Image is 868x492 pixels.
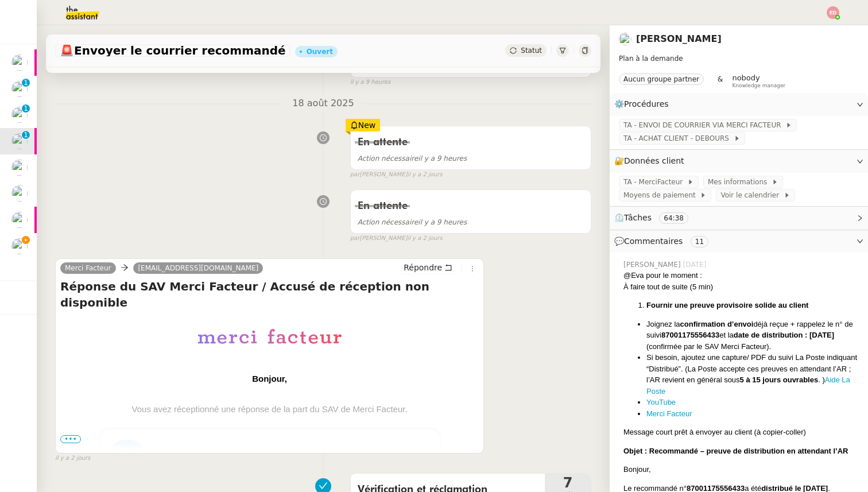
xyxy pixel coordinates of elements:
[624,99,669,109] span: Procédures
[521,47,542,55] span: Statut
[60,316,61,317] img: FXA_rZ3StLDTBR6pv4lsD1pJPek7XBY8W-dtDgYyNkAAnXG2Nn9zkwwJjdK3u796AXQYnjH8n5ALp5Cb4Pcn3Q2HfauHg_loo...
[11,212,28,228] img: users%2FSclkIUIAuBOhhDrbgjtrSikBoD03%2Favatar%2F48cbc63d-a03d-4817-b5bf-7f7aeed5f2a9
[623,427,859,438] blockquote: Message court prêt à envoyer au client (à copier-coller)
[732,73,759,82] span: nobody
[732,73,785,88] app-user-label: Knowledge manager
[24,131,28,141] p: 1
[346,119,381,131] div: New
[623,176,687,188] span: TA - MerciFacteur
[358,58,392,68] span: Ouvert
[350,170,443,180] small: [PERSON_NAME]
[623,464,859,475] blockquote: Bonjour,
[112,373,428,386] div: Bonjour,
[619,33,631,45] img: users%2F7K2oJOLpD4dpuCF1ASXv5r22U773%2Favatar%2Finterv002218.jpeg
[60,435,81,443] span: •••
[646,319,859,352] li: Joignez la déjà reçue + rappelez le n° de suivi et la (confirmée par le SAV Merci Facteur).
[827,6,839,19] img: svg
[718,73,723,88] span: &
[60,278,479,311] h4: Réponse du SAV Merci Facteur / Accusé de réception non disponible
[623,259,683,270] span: [PERSON_NAME]
[680,320,754,328] strong: confirmation d’envoi
[646,409,692,418] a: Merci Facteur
[646,352,859,397] li: Si besoin, ajoutez une capture/ PDF du suivi La Poste indiquant “Distribué”. (La Poste accepte ce...
[646,375,850,396] a: Aide La Poste
[138,264,258,272] span: [EMAIL_ADDRESS][DOMAIN_NAME]
[614,98,674,111] span: ⚙️
[358,137,408,148] span: En attente
[283,96,363,111] span: 18 août 2025
[708,176,772,188] span: Mes informations
[624,156,684,165] span: Données client
[11,185,28,202] img: users%2Fa6PbEmLwvGXylUqKytRPpDpAx153%2Favatar%2Ffanny.png
[11,133,28,149] img: users%2F7K2oJOLpD4dpuCF1ASXv5r22U773%2Favatar%2Finterv002218.jpeg
[636,33,722,44] a: [PERSON_NAME]
[55,454,90,463] span: il y a 2 jours
[610,207,868,229] div: ⏲️Tâches 64:38
[350,234,360,243] span: par
[619,55,683,63] span: Plan à la demande
[545,476,591,490] span: 7
[623,447,848,455] strong: Objet : Recommandé – preuve de distribution en attendant l’AR
[11,81,28,97] img: users%2F0zQGGmvZECeMseaPawnreYAQQyS2%2Favatar%2Feddadf8a-b06f-4db9-91c4-adeed775bb0f
[623,133,734,144] span: TA - ACHAT CLIENT - DEBOURS
[60,263,116,273] a: Merci Facteur
[358,218,467,226] span: il y a 9 heures
[407,234,442,243] span: il y a 2 jours
[683,259,709,270] span: [DATE]
[24,79,28,89] p: 1
[619,73,704,85] nz-tag: Aucun groupe partner
[350,170,360,180] span: par
[404,262,442,273] span: Répondre
[358,154,418,162] span: Action nécessaire
[22,79,30,87] nz-badge-sup: 1
[623,189,700,201] span: Moyens de paiement
[614,213,698,222] span: ⏲️
[732,83,785,89] span: Knowledge manager
[11,238,28,254] img: users%2FTDxDvmCjFdN3QFePFNGdQUcJcQk1%2Favatar%2F0cfb3a67-8790-4592-a9ec-92226c678442
[661,331,719,339] strong: 87001175556433
[623,281,859,293] div: À faire tout de suite (5 min)
[24,104,28,115] p: 1
[623,270,859,281] div: @Eva pour le moment :
[307,48,333,55] div: Ouvert
[646,398,676,406] a: YouTube
[614,237,713,246] span: 💬
[22,104,30,113] nz-badge-sup: 1
[610,93,868,115] div: ⚙️Procédures
[358,218,418,226] span: Action nécessaire
[624,213,652,222] span: Tâches
[115,403,425,416] div: Vous avez réceptionné une réponse de la part du SAV de Merci Facteur.
[659,212,688,224] nz-tag: 64:38
[11,55,28,71] img: users%2Fo4K84Ijfr6OOM0fa5Hz4riIOf4g2%2Favatar%2FChatGPT%20Image%201%20aou%CC%82t%202025%2C%2010_2...
[350,234,443,243] small: [PERSON_NAME]
[358,154,467,162] span: il y a 9 heures
[624,237,683,246] span: Commentaires
[407,170,442,180] span: il y a 2 jours
[11,160,28,176] img: users%2Fa6PbEmLwvGXylUqKytRPpDpAx153%2Favatar%2Ffanny.png
[610,230,868,253] div: 💬Commentaires 11
[610,150,868,172] div: 🔐Données client
[623,119,785,131] span: TA - ENVOI DE COURRIER VIA MERCI FACTEUR
[720,189,783,201] span: Voir le calendrier
[350,78,391,87] span: il y a 9 heures
[11,107,28,123] img: users%2Fa6PbEmLwvGXylUqKytRPpDpAx153%2Favatar%2Ffanny.png
[614,154,689,168] span: 🔐
[691,236,708,247] nz-tag: 11
[358,201,408,211] span: En attente
[734,331,834,339] strong: date de distribution : [DATE]
[22,131,30,139] nz-badge-sup: 1
[400,261,456,274] button: Répondre
[60,45,286,56] span: Envoyer le courrier recommandé
[646,301,808,309] strong: Fournir une preuve provisoire solide au client
[109,439,146,475] img: 332e2f459a76d67d988b3f1a352c90d9cc75fe31f01382fa8eb4ba27b286505a.png
[109,439,431,486] b: Réponse du [DATE] 17:18:26
[740,375,819,384] strong: 5 à 15 jours ouvrables
[60,44,74,57] span: 🚨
